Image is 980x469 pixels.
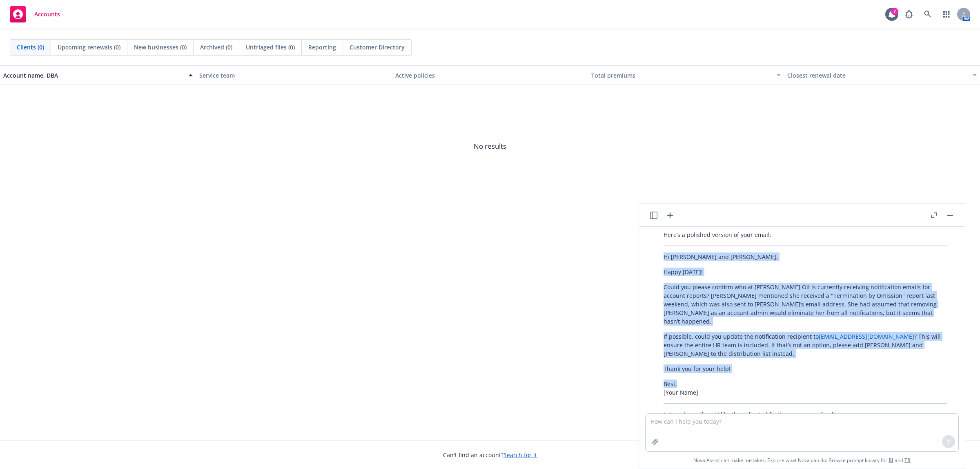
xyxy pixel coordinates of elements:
p: Hi [PERSON_NAME] and [PERSON_NAME], [664,252,947,261]
span: Untriaged files (0) [246,43,295,51]
a: Search for it [503,451,537,459]
span: Archived (0) [200,43,232,51]
a: Search [920,6,936,22]
span: Clients (0) [17,43,44,51]
div: Service team [199,71,389,80]
span: Upcoming renewals (0) [58,43,120,51]
p: Here’s a polished version of your email: [664,230,947,239]
a: Accounts [7,3,63,26]
div: 7 [891,8,898,15]
p: Let me know if you’d like this adjusted further or personalized! [664,410,947,419]
span: Reporting [308,43,336,51]
a: TR [904,457,911,464]
div: Total premiums [591,71,772,80]
a: Switch app [938,6,955,22]
button: Service team [196,65,392,85]
div: Account name, DBA [3,71,184,80]
p: Thank you for your help! [664,364,947,373]
a: [EMAIL_ADDRESS][DOMAIN_NAME] [819,333,914,340]
button: Closest renewal date [784,65,980,85]
div: Closest renewal date [787,71,968,80]
p: Could you please confirm who at [PERSON_NAME] Oil is currently receiving notification emails for ... [664,283,947,326]
a: Report a Bug [901,6,917,22]
span: Nova Assist can make mistakes. Explore what Nova can do: Browse prompt library for and [693,452,911,469]
span: Can't find an account? [443,451,537,459]
span: New businesses (0) [134,43,187,51]
p: Happy [DATE]! [664,268,947,276]
div: Active policies [395,71,585,80]
button: Active policies [392,65,588,85]
span: Accounts [34,11,60,18]
button: Total premiums [588,65,784,85]
a: BI [889,457,893,464]
span: Customer Directory [350,43,405,51]
p: Best, [Your Name] [664,380,947,397]
p: If possible, could you update the notification recipient to ? This will ensure the entire HR team... [664,332,947,358]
